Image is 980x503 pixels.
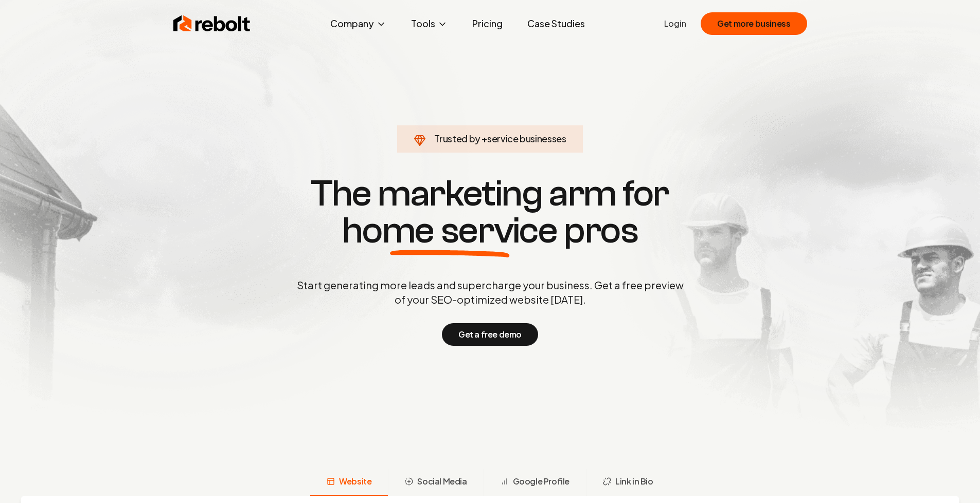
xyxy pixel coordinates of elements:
button: Social Media [388,469,483,496]
a: Login [664,17,686,30]
span: Link in Bio [615,475,653,488]
button: Company [322,13,395,34]
button: Link in Bio [586,469,670,496]
p: Start generating more leads and supercharge your business. Get a free preview of your SEO-optimiz... [295,278,686,307]
span: service businesses [487,133,566,144]
button: Website [310,469,388,496]
span: Social Media [417,475,467,488]
button: Google Profile [484,469,586,496]
img: Rebolt Logo [173,13,251,34]
h1: The marketing arm for pros [243,175,737,249]
span: Trusted by [434,133,480,144]
button: Get more business [701,12,807,35]
a: Pricing [464,13,511,34]
button: Get a free demo [442,323,538,346]
span: Website [339,475,371,488]
span: + [482,133,487,144]
span: Google Profile [513,475,569,488]
a: Case Studies [519,13,593,34]
button: Tools [403,13,456,34]
span: home service [342,212,558,249]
